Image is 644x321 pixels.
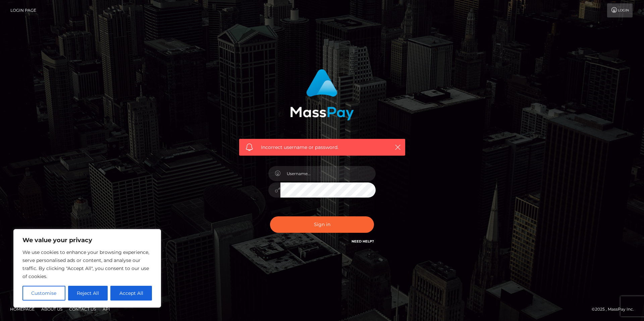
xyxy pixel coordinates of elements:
[7,304,37,314] a: Homepage
[592,306,639,313] div: © 2025 , MassPay Inc.
[10,3,36,17] a: Login Page
[39,304,65,314] a: About Us
[68,286,108,301] button: Reject All
[13,229,161,308] div: We value your privacy
[22,286,65,301] button: Customise
[607,3,633,17] a: Login
[100,304,113,314] a: API
[66,304,99,314] a: Contact Us
[270,216,374,233] button: Sign in
[22,248,152,280] p: We use cookies to enhance your browsing experience, serve personalised ads or content, and analys...
[290,69,354,120] img: MassPay Login
[22,236,152,244] p: We value your privacy
[261,144,383,151] span: Incorrect username or password.
[110,286,152,301] button: Accept All
[352,239,374,244] a: Need Help?
[280,166,376,181] input: Username...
